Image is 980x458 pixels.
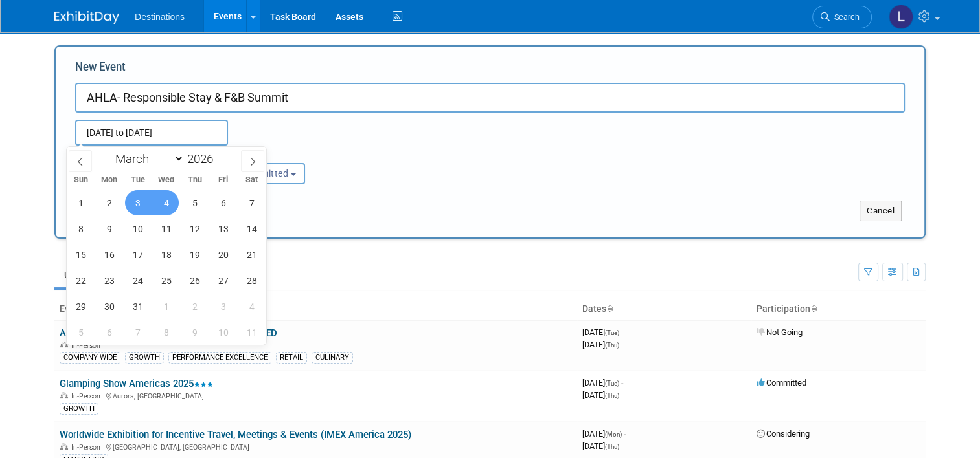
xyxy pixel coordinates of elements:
span: In-Person [71,443,104,452]
div: RETAIL [276,352,307,364]
span: March 29, 2026 [68,294,93,319]
img: In-Person Event [60,392,68,398]
div: Participation: [217,146,339,162]
span: March 19, 2026 [182,242,207,267]
span: March 30, 2026 [97,294,122,319]
input: Name of Trade Show / Conference [75,83,905,113]
span: Search [830,12,860,22]
span: April 7, 2026 [125,320,150,345]
span: Tue [124,176,152,184]
span: March 21, 2026 [239,242,264,267]
span: April 1, 2026 [154,294,179,319]
span: March 8, 2026 [68,216,93,241]
span: Sun [67,176,95,184]
span: March 3, 2026 [125,190,150,215]
span: March 2, 2026 [97,190,122,215]
th: Event [54,298,577,320]
span: April 6, 2026 [97,320,122,345]
span: Wed [152,176,181,184]
span: March 1, 2026 [68,190,93,215]
span: March 7, 2026 [239,190,264,215]
span: - [621,327,623,337]
span: (Thu) [605,443,619,450]
span: March 31, 2026 [125,294,150,319]
div: Aurora, [GEOGRAPHIC_DATA] [60,390,572,400]
span: (Mon) [605,431,622,438]
a: Aramark Retail & Culinary Expo ARC - CANCELLED [60,327,277,339]
button: Cancel [860,201,902,221]
img: ExhibitDay [54,11,119,24]
span: March 23, 2026 [97,268,122,293]
span: March 11, 2026 [154,216,179,241]
span: [DATE] [582,429,626,439]
span: [DATE] [582,441,619,451]
span: (Tue) [605,380,619,387]
span: Mon [95,176,124,184]
input: Year [184,151,223,166]
span: March 12, 2026 [182,216,207,241]
div: COMPANY WIDE [60,352,120,364]
span: March 26, 2026 [182,268,207,293]
a: Search [812,6,872,28]
select: Month [109,151,184,167]
div: GROWTH [125,352,164,364]
input: Start Date - End Date [75,120,228,146]
span: - [621,378,623,387]
span: April 4, 2026 [239,294,264,319]
span: March 15, 2026 [68,242,93,267]
img: In-Person Event [60,342,68,348]
span: March 24, 2026 [125,268,150,293]
span: March 6, 2026 [211,190,236,215]
div: [GEOGRAPHIC_DATA], [GEOGRAPHIC_DATA] [60,441,572,452]
span: March 16, 2026 [97,242,122,267]
a: Glamping Show Americas 2025 [60,378,213,389]
span: March 22, 2026 [68,268,93,293]
span: March 5, 2026 [182,190,207,215]
span: (Thu) [605,342,619,349]
span: [DATE] [582,340,619,349]
span: Considering [757,429,810,439]
div: CULINARY [312,352,353,364]
div: Attendance / Format: [75,146,198,162]
img: In-Person Event [60,443,68,450]
a: Sort by Start Date [606,303,613,314]
span: April 2, 2026 [182,294,207,319]
span: - [624,429,626,439]
div: GROWTH [60,403,98,415]
span: Thu [181,176,209,184]
span: April 8, 2026 [154,320,179,345]
span: Fri [209,176,238,184]
span: (Tue) [605,329,619,336]
span: Destinations [135,12,185,22]
span: [DATE] [582,390,619,400]
span: April 10, 2026 [211,320,236,345]
span: March 28, 2026 [239,268,264,293]
a: Sort by Participation Type [810,303,817,314]
span: [DATE] [582,378,623,387]
span: April 3, 2026 [211,294,236,319]
span: Not Going [757,327,803,337]
span: [DATE] [582,327,623,337]
label: New Event [75,60,126,80]
th: Participation [751,298,926,320]
span: March 13, 2026 [211,216,236,241]
span: March 4, 2026 [154,190,179,215]
a: Upcoming18 [54,263,130,287]
th: Dates [577,298,751,320]
span: April 5, 2026 [68,320,93,345]
span: March 10, 2026 [125,216,150,241]
span: March 18, 2026 [154,242,179,267]
span: April 9, 2026 [182,320,207,345]
span: Committed [757,378,806,387]
span: March 25, 2026 [154,268,179,293]
span: March 20, 2026 [211,242,236,267]
span: In-Person [71,392,104,400]
a: Worldwide Exhibition for Incentive Travel, Meetings & Events (IMEX America 2025) [60,429,411,441]
span: March 14, 2026 [239,216,264,241]
img: Lauren Herod [889,5,913,29]
span: April 11, 2026 [239,320,264,345]
span: March 17, 2026 [125,242,150,267]
div: PERFORMANCE EXCELLENCE [168,352,271,364]
span: Sat [238,176,266,184]
span: March 9, 2026 [97,216,122,241]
